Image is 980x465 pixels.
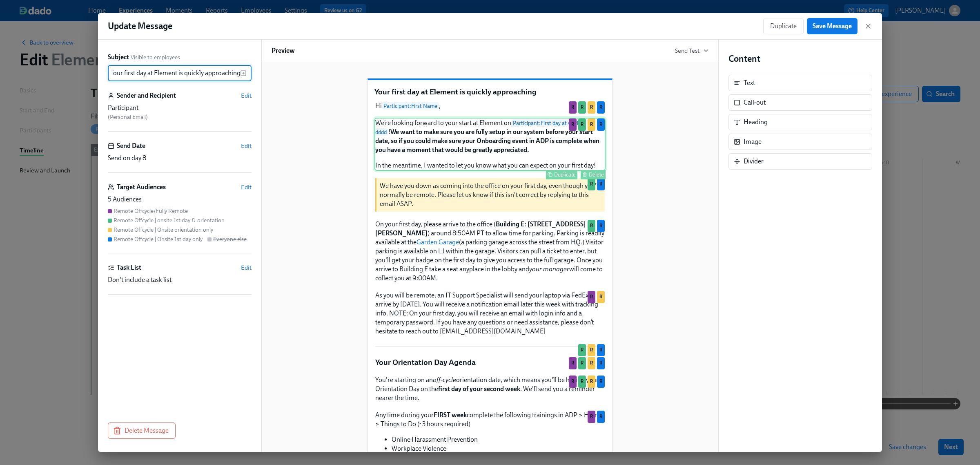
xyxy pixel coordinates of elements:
[108,103,252,112] div: Participant
[374,343,606,350] div: RRR
[546,170,577,179] button: Duplicate
[589,172,604,178] div: Delete
[578,376,586,388] div: Used by Remote Offcycle | onsite 1st day & orientation audience
[597,101,605,114] div: Used by Remote Offcycle | Onsite 1st day only audience
[241,92,252,100] button: Edit
[115,427,169,435] span: Delete Message
[374,290,606,337] div: As you will be remote, an IT Support Specialist will send your laptop via FedEx to arrive by [DAT...
[108,183,252,253] div: Target AudiencesEdit5 AudiencesRemote Offcycle/Fully RemoteRemote Offcycle | onsite 1st day & ori...
[588,411,595,423] div: Used by Remote Offcycle/Fully Remote audience
[241,142,252,150] button: Edit
[374,177,606,212] div: We have you down as coming into the office on your first day, even though you'll normally be remo...
[578,344,586,356] div: Used by Remote Offcycle | onsite 1st day & orientation audience
[114,217,225,224] div: Remote Offcycle | onsite 1st day & orientation
[588,291,595,303] div: Used by Remote Offcycle/Fully Remote audience
[117,91,176,100] h6: Sender and Recipient
[374,118,606,171] div: We’re looking forward to your start at Element onParticipant:First day at work| dddd!We want to m...
[117,183,166,192] h6: Target Audiences
[744,157,764,166] div: Divider
[240,70,247,76] svg: Insert text variable
[744,78,755,87] div: Text
[588,101,595,114] div: Used by Remote Offcycle | Onsite orientation only audience
[744,137,762,146] div: Image
[108,263,252,295] div: Task ListEditDon't include a task list
[108,423,176,439] button: Delete Message
[578,357,586,369] div: Used by Remote Offcycle | onsite 1st day & orientation audience
[728,75,872,91] div: Text
[114,226,213,234] div: Remote Offcycle | Onsite orientation only
[108,114,148,121] span: ( Personal Email )
[597,357,605,369] div: Used by Remote Offcycle | Onsite 1st day only audience
[374,219,606,284] div: On your first day, please arrive to the office (Building E: [STREET_ADDRESS][PERSON_NAME]) around...
[728,153,872,170] div: Divider
[728,53,872,65] h4: Content
[588,178,595,190] div: Used by Remote Offcycle | onsite 1st day & orientation audience
[117,141,145,150] h6: Send Date
[597,344,605,356] div: Used by Remote Offcycle | Onsite 1st day only audience
[588,344,595,356] div: Used by Remote Offcycle | Onsite orientation only audience
[108,275,252,284] div: Don't include a task list
[241,264,252,272] button: Edit
[108,195,252,204] div: 5 Audiences
[597,376,605,388] div: Used by Remote Offcycle | Onsite 1st day only audience
[569,118,577,131] div: Used by Remote Offcycle/Fully Remote audience
[597,220,605,232] div: Used by Remote Offcycle | Onsite 1st day only audience
[597,411,605,423] div: Used by Remote Offcycle | Onsite 1st day only audience
[597,118,605,131] div: Used by Remote Offcycle | Onsite 1st day only audience
[374,356,606,369] div: Your Orientation Day AgendaRRRR
[588,118,595,131] div: Used by Remote Offcycle | Onsite orientation only audience
[272,46,295,55] h6: Preview
[108,91,252,132] div: Sender and RecipientEditParticipant (Personal Email)
[569,376,577,388] div: Used by Remote Offcycle/Fully Remote audience
[744,118,768,127] div: Heading
[728,134,872,150] div: Image
[374,375,606,403] div: You're starting on anoff-cycleorientation date, which means you'll be having your Orientation Day...
[763,18,804,34] button: Duplicate
[554,172,576,178] div: Duplicate
[597,178,605,190] div: Used by Remote Offcycle | Onsite 1st day only audience
[597,291,605,303] div: Used by Remote Offcycle | Onsite orientation only audience
[588,376,595,388] div: Used by Remote Offcycle | Onsite orientation only audience
[588,220,595,232] div: Used by Remote Offcycle | onsite 1st day & orientation audience
[744,98,766,107] div: Call-out
[675,47,708,55] button: Send Test
[578,118,586,131] div: Used by Remote Offcycle | onsite 1st day & orientation audience
[131,54,180,61] span: Visible to employees
[108,154,252,163] div: Send on day 8
[374,101,606,111] div: HiParticipant:First Name,RRRR
[108,20,172,32] h1: Update Message
[728,94,872,111] div: Call-out
[728,114,872,130] div: Heading
[114,207,188,215] div: Remote Offcycle/Fully Remote
[114,235,203,243] div: Remote Offcycle | Onsite 1st day only
[813,22,852,30] span: Save Message
[770,22,797,30] span: Duplicate
[807,18,857,34] button: Save Message
[241,183,252,191] button: Edit
[581,170,606,179] button: Delete
[117,263,141,272] h6: Task List
[374,87,606,97] p: Your first day at Element is quickly approaching
[588,357,595,369] div: Used by Remote Offcycle | Onsite orientation only audience
[213,235,247,243] div: Everyone else
[569,357,577,369] div: Used by Remote Offcycle/Fully Remote audience
[108,53,129,62] label: Subject
[108,141,252,173] div: Send DateEditSend on day 8
[578,101,586,114] div: Used by Remote Offcycle | onsite 1st day & orientation audience
[569,101,577,114] div: Used by Remote Offcycle/Fully Remote audience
